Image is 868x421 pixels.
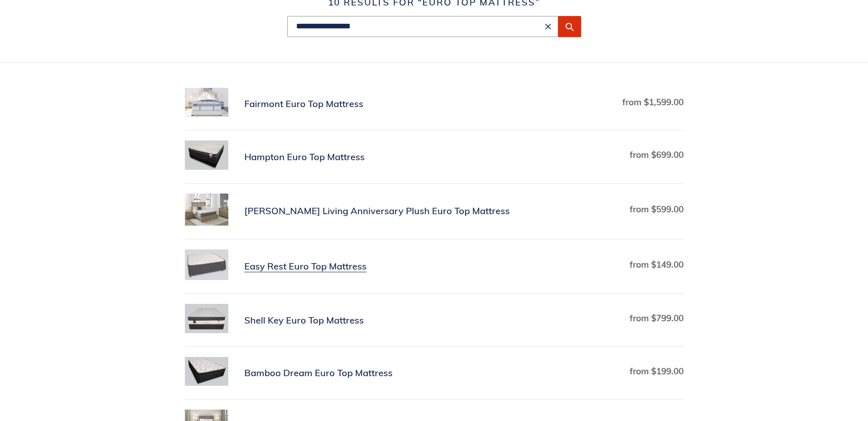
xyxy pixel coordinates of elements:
a: Easy Rest Euro Top Mattress [185,249,684,284]
a: Fairmont Euro Top Mattress [185,88,684,120]
a: Bamboo Dream Euro Top Mattress [185,357,684,389]
button: Submit [558,16,581,37]
button: Clear search term [543,21,554,32]
input: Search [287,16,558,37]
a: Shell Key Euro Top Mattress [185,304,684,336]
a: Hampton Euro Top Mattress [185,140,684,173]
a: Scott Living Anniversary Plush Euro Top Mattress [185,194,684,229]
